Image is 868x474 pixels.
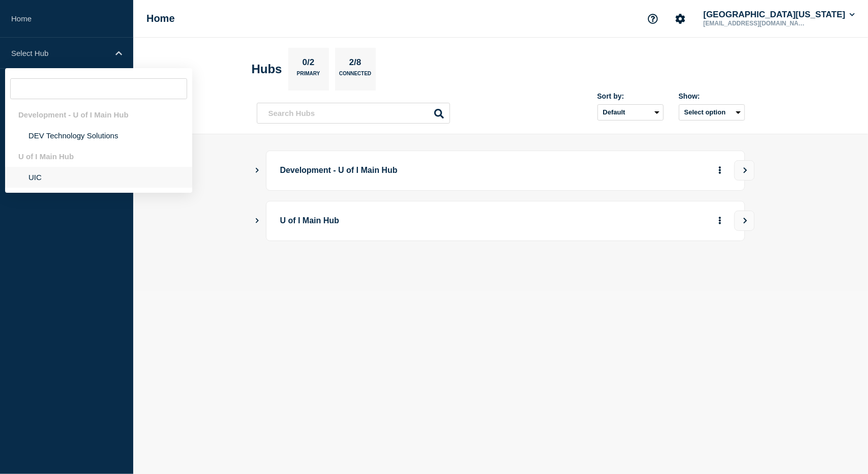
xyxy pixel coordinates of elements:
[345,57,365,71] p: 2/8
[5,146,192,167] div: U of I Main Hub
[701,20,807,27] p: [EMAIL_ADDRESS][DOMAIN_NAME]
[597,104,664,121] select: Sort by
[255,167,260,174] button: Show Connected Hubs
[701,10,857,20] button: [GEOGRAPHIC_DATA][US_STATE]
[734,211,755,231] button: View
[146,13,175,24] h1: Home
[713,212,727,230] button: More actions
[713,161,727,180] button: More actions
[597,92,664,100] div: Sort by:
[297,71,320,81] p: Primary
[339,71,371,81] p: Connected
[11,49,109,57] p: Select Hub
[252,62,282,76] h2: Hubs
[734,160,755,181] button: View
[642,8,664,29] button: Support
[679,104,745,121] button: Select option
[5,104,192,125] div: Development - U of I Main Hub
[5,167,192,188] li: UIC
[298,57,318,71] p: 0/2
[679,92,745,100] div: Show:
[255,217,260,225] button: Show Connected Hubs
[280,161,561,180] p: Development - U of I Main Hub
[670,8,691,29] button: Account settings
[257,103,450,124] input: Search Hubs
[5,125,192,146] li: DEV Technology Solutions
[280,212,561,230] p: U of I Main Hub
